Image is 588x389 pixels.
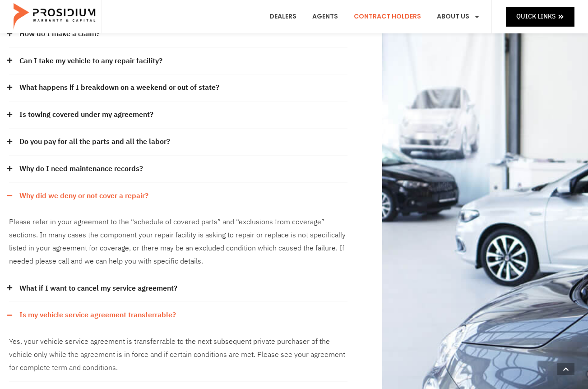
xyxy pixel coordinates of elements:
[9,183,347,209] div: Why did we deny or not cover a repair?
[19,282,177,295] a: What if I want to cancel my service agreement?
[9,74,347,102] div: What happens if I breakdown on a weekend or out of state?
[9,21,347,48] div: How do I make a claim?
[516,11,556,22] span: Quick Links
[506,7,574,26] a: Quick Links
[19,135,170,148] a: Do you pay for all the parts and all the labor?
[19,55,162,68] a: Can I take my vehicle to any repair facility?
[9,209,347,275] div: Why did we deny or not cover a repair?
[9,302,347,329] div: Is my vehicle service agreement transferrable?
[9,48,347,75] div: Can I take my vehicle to any repair facility?
[19,162,143,176] a: Why do I need maintenance records?
[19,81,219,94] a: What happens if I breakdown on a weekend or out of state?
[19,190,148,203] a: Why did we deny or not cover a repair?
[9,156,347,183] div: Why do I need maintenance records?
[9,329,347,381] div: Is my vehicle service agreement transferrable?
[19,108,153,121] a: Is towing covered under my agreement?
[9,275,347,302] div: What if I want to cancel my service agreement?
[9,129,347,156] div: Do you pay for all the parts and all the labor?
[19,309,176,322] a: Is my vehicle service agreement transferrable?
[9,102,347,129] div: Is towing covered under my agreement?
[19,28,100,41] a: How do I make a claim?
